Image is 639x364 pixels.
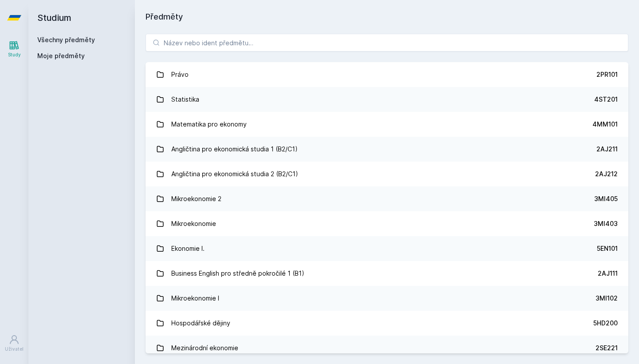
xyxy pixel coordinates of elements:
div: 3MI405 [594,194,618,203]
a: Mikroekonomie I 3MI102 [146,286,628,311]
h1: Předměty [146,11,628,23]
a: Hospodářské dějiny 5HD200 [146,311,628,336]
div: 2SE221 [596,344,618,352]
div: Mikroekonomie 2 [171,190,221,208]
div: 2AJ211 [596,145,618,154]
a: Statistika 4ST201 [146,87,628,112]
a: Study [2,36,27,63]
div: 2AJ212 [595,170,618,178]
div: 4MM101 [592,120,618,129]
input: Název nebo ident předmětu… [146,34,628,51]
div: Matematika pro ekonomy [171,115,247,133]
div: Uživatel [5,346,24,352]
a: Všechny předměty [37,36,95,44]
a: Business English pro středně pokročilé 1 (B1) 2AJ111 [146,261,628,286]
div: Mezinárodní ekonomie [171,339,238,357]
div: 2AJ111 [598,269,618,278]
a: Ekonomie I. 5EN101 [146,236,628,261]
a: Mikroekonomie 2 3MI405 [146,186,628,211]
a: Právo 2PR101 [146,62,628,87]
div: 4ST201 [594,95,618,104]
div: Business English pro středně pokročilé 1 (B1) [171,265,304,282]
div: 3MI403 [594,219,618,228]
a: Uživatel [2,330,27,357]
div: Angličtina pro ekonomická studia 1 (B2/C1) [171,140,298,158]
div: Mikroekonomie [171,215,216,233]
div: 5HD200 [593,319,618,328]
div: Ekonomie I. [171,240,205,257]
div: Statistika [171,91,199,108]
span: Moje předměty [37,51,85,60]
div: Hospodářské dějiny [171,314,230,332]
div: 2PR101 [596,70,618,79]
div: Mikroekonomie I [171,289,219,307]
a: Mikroekonomie 3MI403 [146,211,628,236]
a: Matematika pro ekonomy 4MM101 [146,112,628,137]
a: Angličtina pro ekonomická studia 1 (B2/C1) 2AJ211 [146,137,628,162]
div: 5EN101 [597,244,618,253]
a: Mezinárodní ekonomie 2SE221 [146,336,628,360]
div: Angličtina pro ekonomická studia 2 (B2/C1) [171,165,298,183]
div: 3MI102 [596,294,618,303]
a: Angličtina pro ekonomická studia 2 (B2/C1) 2AJ212 [146,162,628,186]
div: Study [8,51,21,58]
div: Právo [171,66,189,83]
